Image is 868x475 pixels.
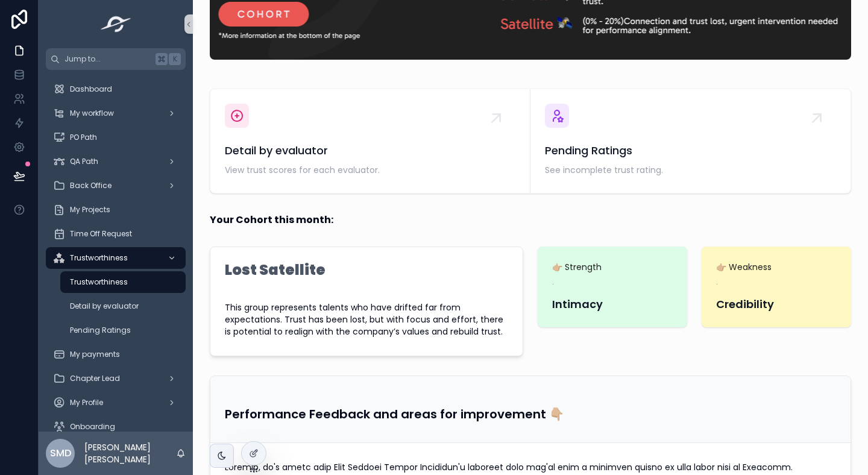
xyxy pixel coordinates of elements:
[225,405,836,423] h3: Performance Feedback and areas for improvement 👇🏼
[60,271,186,293] a: Trustworthiness
[70,109,114,118] span: My workflow
[716,261,837,273] span: 👉🏼 Weakness
[716,277,718,288] p: .
[552,297,603,312] strong: Intimacy
[70,181,112,190] span: Back Office
[60,295,186,317] a: Detail by evaluator
[84,441,176,465] p: [PERSON_NAME] [PERSON_NAME]
[46,223,186,245] a: Time Off Request
[545,142,836,159] span: Pending Ratings
[70,133,97,142] span: PO Path
[70,277,128,287] span: Trustworthiness
[70,229,132,239] span: Time Off Request
[39,70,193,432] div: scrollable content
[210,89,530,193] a: Detail by evaluatorView trust scores for each evaluator.
[46,102,186,124] a: My workflow
[50,446,71,461] span: SMD
[46,344,186,365] a: My payments
[545,164,836,176] span: See incomplete trust rating.
[70,253,128,263] span: Trustworthiness
[70,422,115,432] span: Onboarding
[716,297,774,312] strong: Credibility
[46,151,186,172] a: QA Path
[530,89,851,193] a: Pending RatingsSee incomplete trust rating.
[225,164,515,176] span: View trust scores for each evaluator.
[70,157,98,166] span: QA Path
[70,84,112,94] span: Dashboard
[60,319,186,341] a: Pending Ratings
[46,127,186,148] a: PO Path
[70,301,139,311] span: Detail by evaluator
[46,48,186,70] button: Jump to...K
[46,78,186,100] a: Dashboard
[70,350,120,359] span: My payments
[46,175,186,197] a: Back Office
[225,142,515,159] span: Detail by evaluator
[46,368,186,389] a: Chapter Lead
[46,416,186,438] a: Onboarding
[46,247,186,269] a: Trustworthiness
[170,54,180,64] span: K
[225,301,508,338] span: This group represents talents who have drifted far from expectations. Trust has been lost, but wi...
[70,374,120,383] span: Chapter Lead
[70,326,131,335] span: Pending Ratings
[97,14,135,34] img: App logo
[46,199,186,221] a: My Projects
[225,263,325,277] h1: Lost Satellite
[64,54,151,64] span: Jump to...
[552,261,673,273] span: 👉🏼 Strength
[70,398,103,407] span: My Profile
[552,277,554,288] p: .
[46,392,186,414] a: My Profile
[210,213,333,227] strong: Your Cohort this month:
[70,205,110,215] span: My Projects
